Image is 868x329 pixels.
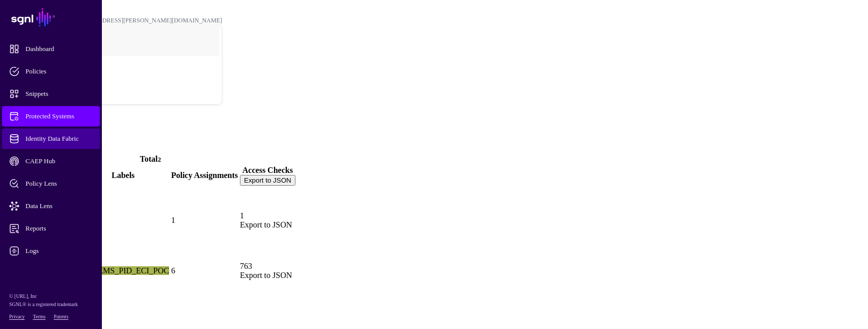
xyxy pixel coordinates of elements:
a: Admin [2,263,100,284]
a: Terms [33,314,46,319]
span: Dashboard [9,44,109,54]
div: [PERSON_NAME][EMAIL_ADDRESS][PERSON_NAME][DOMAIN_NAME] [20,17,222,24]
span: Snippets [9,89,109,99]
a: Dashboard [2,39,100,59]
a: Patents [53,314,68,319]
span: Policies [9,66,109,77]
a: POC [21,53,222,86]
a: CAEP Hub [2,151,100,171]
a: Logs [2,241,100,261]
span: Policy Lens [9,179,109,189]
strong: Total [140,155,157,163]
a: Data Lens [2,196,100,216]
a: Reports [2,218,100,239]
td: 6 [171,255,238,287]
span: Data Lens [9,201,109,211]
a: Privacy [9,314,25,319]
small: 2 [157,156,161,163]
span: RMS_PID_ECI_POC [97,266,169,275]
div: Log out [21,89,222,96]
span: Protected Systems [9,111,109,121]
span: Logs [9,246,109,256]
a: Policy Lens [2,173,100,194]
span: Identity Data Fabric [9,134,109,144]
p: SGNL® is a registered trademark [9,300,93,309]
a: Identity Data Fabric [2,129,100,149]
button: Export to JSON [240,175,295,186]
a: Export to JSON [240,220,292,229]
span: CAEP Hub [9,156,109,166]
p: © [URL], Inc [9,292,93,300]
a: Protected Systems [2,106,100,126]
a: Export to JSON [240,271,292,280]
div: Access Checks [240,166,295,175]
div: 763 [240,262,295,280]
a: SGNL [6,6,96,29]
a: Snippets [2,84,100,104]
span: Reports [9,223,109,234]
div: Policy Assignments [171,171,238,180]
div: 1 [240,211,295,230]
td: 1 [171,187,238,254]
h2: Protected Systems [4,120,864,134]
td: - [76,187,169,254]
a: Policies [2,61,100,82]
div: Labels [77,171,169,180]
